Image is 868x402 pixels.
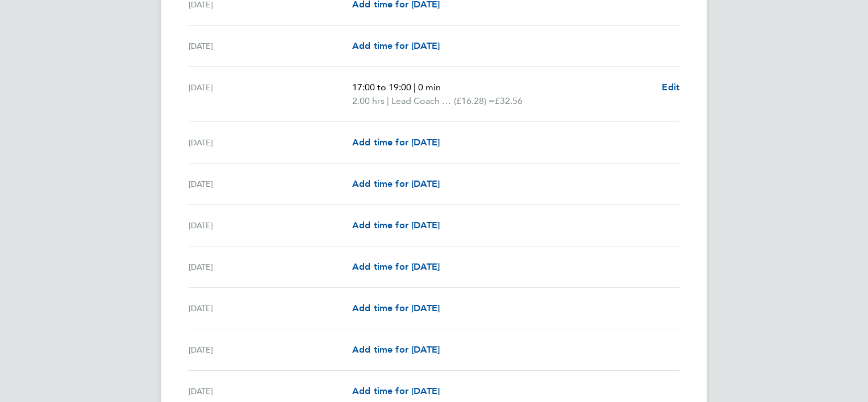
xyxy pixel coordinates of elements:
[189,177,352,191] div: [DATE]
[189,301,352,315] div: [DATE]
[352,136,440,149] a: Add time for [DATE]
[352,40,440,51] span: Add time for [DATE]
[352,303,440,313] span: Add time for [DATE]
[391,94,454,108] span: Lead Coach Rate
[418,82,441,93] span: 0 min
[189,384,352,398] div: [DATE]
[352,260,440,274] a: Add time for [DATE]
[189,343,352,357] div: [DATE]
[352,178,440,189] span: Add time for [DATE]
[352,301,440,315] a: Add time for [DATE]
[189,219,352,232] div: [DATE]
[189,39,352,53] div: [DATE]
[189,136,352,149] div: [DATE]
[352,177,440,191] a: Add time for [DATE]
[662,81,679,94] a: Edit
[662,82,679,93] span: Edit
[454,95,495,106] span: (£16.28) =
[189,260,352,274] div: [DATE]
[352,220,440,231] span: Add time for [DATE]
[495,95,523,106] span: £32.56
[352,39,440,53] a: Add time for [DATE]
[352,344,440,355] span: Add time for [DATE]
[352,137,440,148] span: Add time for [DATE]
[414,82,416,93] span: |
[352,219,440,232] a: Add time for [DATE]
[352,95,385,106] span: 2.00 hrs
[387,95,389,106] span: |
[352,82,411,93] span: 17:00 to 19:00
[189,81,352,108] div: [DATE]
[352,343,440,357] a: Add time for [DATE]
[352,386,440,396] span: Add time for [DATE]
[352,384,440,398] a: Add time for [DATE]
[352,261,440,272] span: Add time for [DATE]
